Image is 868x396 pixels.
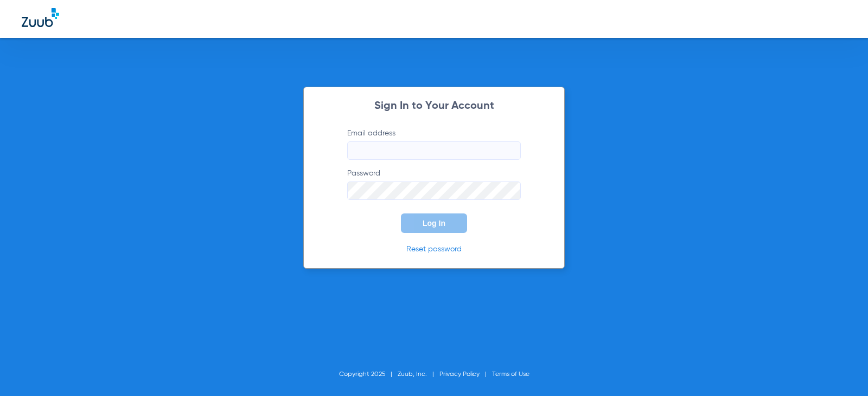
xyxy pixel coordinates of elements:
[406,245,462,253] a: Reset password
[347,141,521,160] input: Email address
[492,371,529,378] a: Terms of Use
[439,371,480,378] a: Privacy Policy
[22,8,59,27] img: Zuub Logo
[401,213,467,233] button: Log In
[331,101,537,112] h2: Sign In to Your Account
[347,181,521,200] input: Password
[339,369,398,380] li: Copyright 2025
[423,219,445,228] span: Log In
[398,369,439,380] li: Zuub, Inc.
[347,128,521,160] label: Email address
[347,168,521,200] label: Password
